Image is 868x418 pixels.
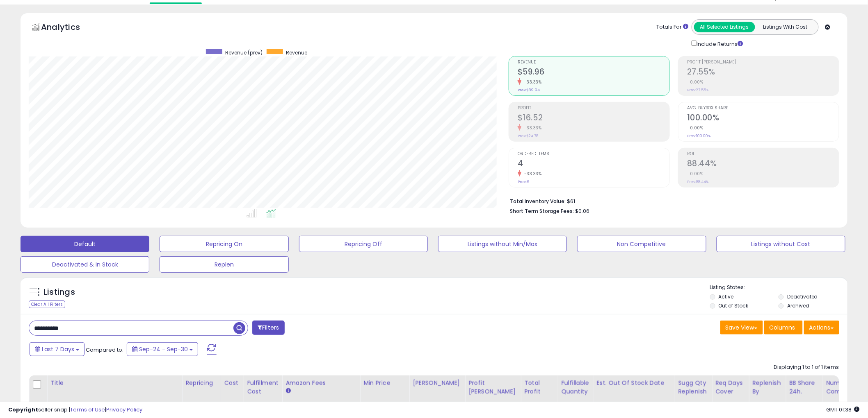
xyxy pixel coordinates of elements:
[518,133,538,138] small: Prev: $24.78
[363,379,406,387] div: Min Price
[804,321,839,334] button: Actions
[678,379,709,396] div: Sugg Qty Replenish
[50,379,178,387] div: Title
[770,323,795,332] span: Columns
[413,379,461,387] div: [PERSON_NAME]
[127,342,198,356] button: Sep-24 - Sep-30
[468,379,517,396] div: Profit [PERSON_NAME]
[286,387,290,395] small: Amazon Fees.
[247,379,279,396] div: Fulfillment Cost
[70,406,105,413] a: Terms of Use
[8,406,142,414] div: seller snap | |
[518,60,669,65] span: Revenue
[518,152,669,156] span: Ordered Items
[657,23,689,31] div: Totals For
[225,49,263,56] span: Revenue (prev)
[687,159,839,170] h2: 88.44%
[687,179,708,184] small: Prev: 88.44%
[685,39,753,48] div: Include Returns
[86,346,123,354] span: Compared to:
[521,125,542,131] small: -33.33%
[787,293,818,300] label: Deactivated
[160,256,288,273] button: Replen
[438,236,567,252] button: Listings without Min/Max
[687,106,839,111] span: Avg. Buybox Share
[687,133,710,138] small: Prev: 100.00%
[252,321,284,335] button: Filters
[518,179,529,184] small: Prev: 6
[764,321,803,334] button: Columns
[524,379,554,396] div: Total Profit
[286,379,356,387] div: Amazon Fees
[160,236,288,252] button: Repricing On
[30,342,85,356] button: Last 7 Days
[42,345,74,353] span: Last 7 Days
[21,256,149,273] button: Deactivated & In Stock
[694,22,755,32] button: All Selected Listings
[710,284,847,291] p: Listing States:
[597,379,672,387] div: Est. Out Of Stock Date
[43,287,75,298] h5: Listings
[755,22,816,32] button: Listings With Cost
[687,67,839,78] h2: 27.55%
[518,159,669,170] h2: 4
[8,406,38,413] strong: Copyright
[789,379,819,396] div: BB Share 24h.
[518,88,540,93] small: Prev: $89.94
[139,345,188,353] span: Sep-24 - Sep-30
[510,198,566,205] b: Total Inventory Value:
[687,60,839,65] span: Profit [PERSON_NAME]
[224,379,240,387] div: Cost
[299,236,428,252] button: Repricing Off
[561,379,589,396] div: Fulfillable Quantity
[521,171,542,177] small: -33.33%
[518,67,669,78] h2: $59.96
[510,196,833,206] li: $61
[787,302,809,309] label: Archived
[774,364,839,371] div: Displaying 1 to 1 of 1 items
[687,125,704,131] small: 0.00%
[715,379,745,396] div: Req Days Cover
[518,106,669,111] span: Profit
[577,236,706,252] button: Non Competitive
[185,379,217,387] div: Repricing
[827,406,860,413] span: 2025-10-8 01:38 GMT
[687,88,708,93] small: Prev: 27.55%
[575,207,589,215] span: $0.06
[687,79,704,85] small: 0.00%
[510,208,574,215] b: Short Term Storage Fees:
[521,79,542,85] small: -33.33%
[687,171,704,177] small: 0.00%
[29,301,65,308] div: Clear All Filters
[719,293,734,300] label: Active
[719,302,749,309] label: Out of Stock
[21,236,149,252] button: Default
[41,21,96,35] h5: Analytics
[687,113,839,124] h2: 100.00%
[717,236,845,252] button: Listings without Cost
[720,321,763,334] button: Save View
[687,152,839,156] span: ROI
[752,379,782,396] div: Replenish By
[106,406,142,413] a: Privacy Policy
[286,49,307,56] span: Revenue
[518,113,669,124] h2: $16.52
[675,375,712,408] th: Please note that this number is a calculation based on your required days of coverage and your ve...
[826,379,856,396] div: Num of Comp.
